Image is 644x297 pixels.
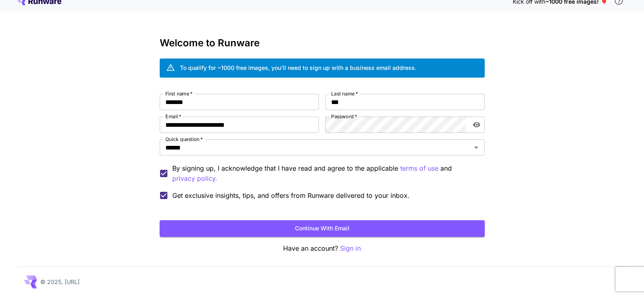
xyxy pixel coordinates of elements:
p: © 2025, [URL] [40,277,80,286]
h3: Welcome to Runware [160,37,485,49]
label: Last name [331,90,358,97]
label: First name [165,90,193,97]
p: privacy policy. [172,173,217,184]
button: Sign in [340,243,361,254]
label: Password [331,113,357,120]
span: Get exclusive insights, tips, and offers from Runware delivered to your inbox. [172,191,410,200]
button: By signing up, I acknowledge that I have read and agree to the applicable terms of use and [172,173,217,184]
button: Continue with email [160,220,485,237]
button: toggle password visibility [469,117,484,132]
p: By signing up, I acknowledge that I have read and agree to the applicable and [172,163,478,184]
button: By signing up, I acknowledge that I have read and agree to the applicable and privacy policy. [400,163,438,173]
div: To qualify for ~1000 free images, you’ll need to sign up with a business email address. [180,63,416,72]
p: Have an account? [160,243,485,254]
button: Open [471,142,482,153]
label: Email [165,113,181,120]
p: terms of use [400,163,438,173]
label: Quick question [165,136,203,143]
